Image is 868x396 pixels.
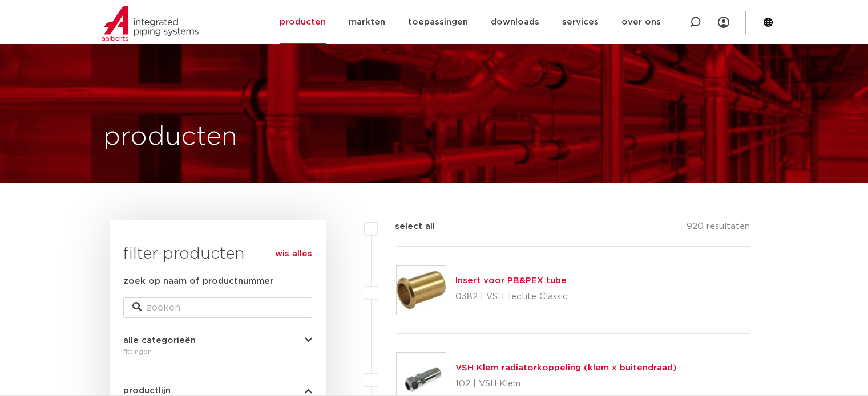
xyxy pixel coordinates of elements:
[123,386,171,395] span: productlijn
[123,345,312,358] div: fittingen
[103,119,237,156] h1: producten
[123,275,273,288] label: zoek op naam of productnummer
[397,266,446,315] img: Thumbnail for Insert voor PB&PEX tube
[455,375,677,393] p: 102 | VSH Klem
[455,276,567,285] a: Insert voor PB&PEX tube
[455,364,677,372] a: VSH Klem radiatorkoppeling (klem x buitendraad)
[123,336,196,345] span: alle categorieën
[275,247,312,261] a: wis alles
[123,336,312,345] button: alle categorieën
[687,220,750,238] p: 920 resultaten
[123,297,312,318] input: zoeken
[378,220,435,234] label: select all
[123,243,312,266] h3: filter producten
[123,386,312,395] button: productlijn
[455,288,568,306] p: 0382 | VSH Tectite Classic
